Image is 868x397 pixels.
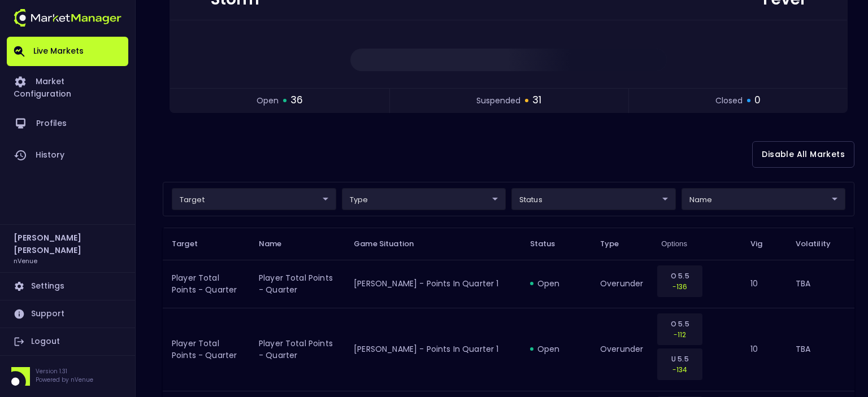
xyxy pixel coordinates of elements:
[787,308,854,391] td: TBA
[591,260,652,308] td: overunder
[7,66,128,108] a: Market Configuration
[665,354,695,364] p: U 5.5
[600,239,634,249] span: Type
[259,239,297,249] span: Name
[754,93,761,108] span: 0
[665,319,695,329] p: O 5.5
[250,308,345,391] td: Player Total Points - Quarter
[7,300,128,328] a: Support
[511,188,676,210] div: target
[787,260,854,308] td: TBA
[665,281,695,292] p: -136
[652,228,741,260] th: Options
[530,343,582,355] div: open
[665,271,695,281] p: O 5.5
[7,37,128,66] a: Live Markets
[532,93,541,108] span: 31
[476,95,520,107] span: suspended
[741,308,786,391] td: 10
[172,188,336,210] div: target
[7,328,128,355] a: Logout
[172,239,212,249] span: Target
[354,239,428,249] span: Game Situation
[530,278,582,289] div: open
[7,139,128,171] a: History
[591,308,652,391] td: overunder
[14,9,121,27] img: logo
[665,364,695,375] p: -134
[342,188,506,210] div: target
[345,308,520,391] td: [PERSON_NAME] - Points in Quarter 1
[14,256,37,265] h3: nVenue
[530,239,570,249] span: Status
[36,376,93,384] p: Powered by nVenue
[7,273,128,300] a: Settings
[7,108,128,139] a: Profiles
[14,232,121,256] h2: [PERSON_NAME] [PERSON_NAME]
[290,93,303,108] span: 36
[682,188,846,210] div: target
[750,239,777,249] span: Vig
[796,239,845,249] span: Volatility
[715,95,743,107] span: closed
[250,260,345,308] td: Player Total Points - Quarter
[345,260,520,308] td: [PERSON_NAME] - Points in Quarter 1
[7,367,128,386] div: Version 1.31Powered by nVenue
[36,367,93,376] p: Version 1.31
[752,141,854,168] button: Disable All Markets
[741,260,786,308] td: 10
[163,260,250,308] td: Player Total Points - Quarter
[665,329,695,340] p: -112
[257,95,279,107] span: open
[163,308,250,391] td: Player Total Points - Quarter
